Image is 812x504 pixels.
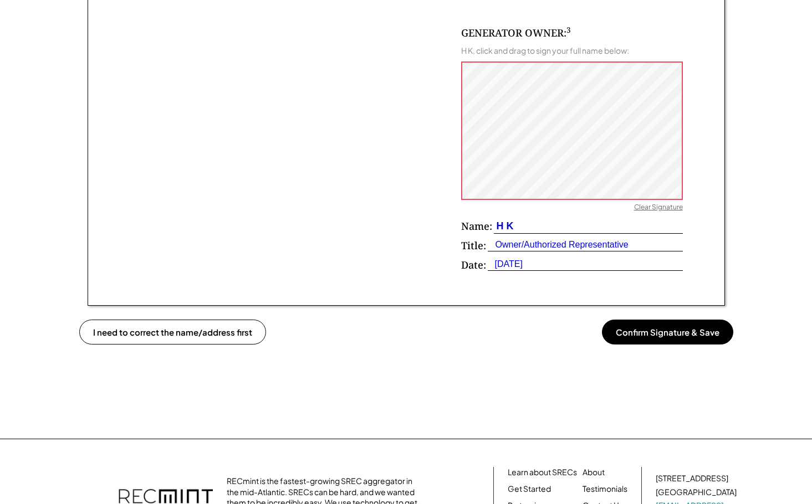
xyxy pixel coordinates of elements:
a: Testimonials [583,484,627,495]
a: Learn about SRECs [508,467,577,478]
div: [DATE] [488,258,523,270]
div: Name: [461,219,492,233]
a: Get Started [508,484,551,495]
button: I need to correct the name/address first [79,320,266,344]
div: Owner/Authorized Representative [488,239,629,251]
div: Clear Signature [634,203,683,214]
button: Confirm Signature & Save [602,320,733,344]
div: [GEOGRAPHIC_DATA] [656,487,737,498]
div: GENERATOR OWNER: [461,26,571,40]
sup: 3 [566,25,571,35]
a: About [583,467,605,478]
div: H K, click and drag to sign your full name below: [461,45,629,55]
div: Title: [461,239,486,253]
div: [STREET_ADDRESS] [656,473,728,484]
div: H K [494,219,514,233]
div: Date: [461,258,486,272]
